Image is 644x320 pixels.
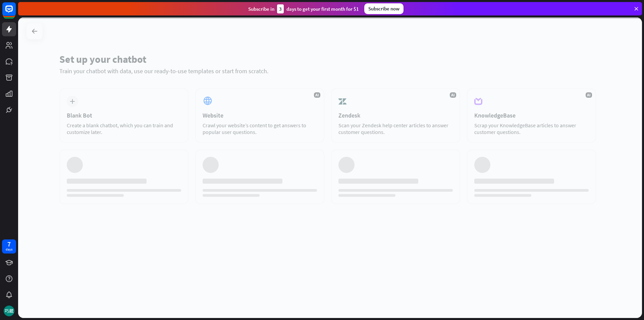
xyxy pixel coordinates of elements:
[277,4,284,13] div: 3
[248,4,359,13] div: Subscribe in days to get your first month for $1
[364,3,404,14] div: Subscribe now
[2,239,16,254] a: 7 days
[7,241,11,247] div: 7
[6,247,12,252] div: days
